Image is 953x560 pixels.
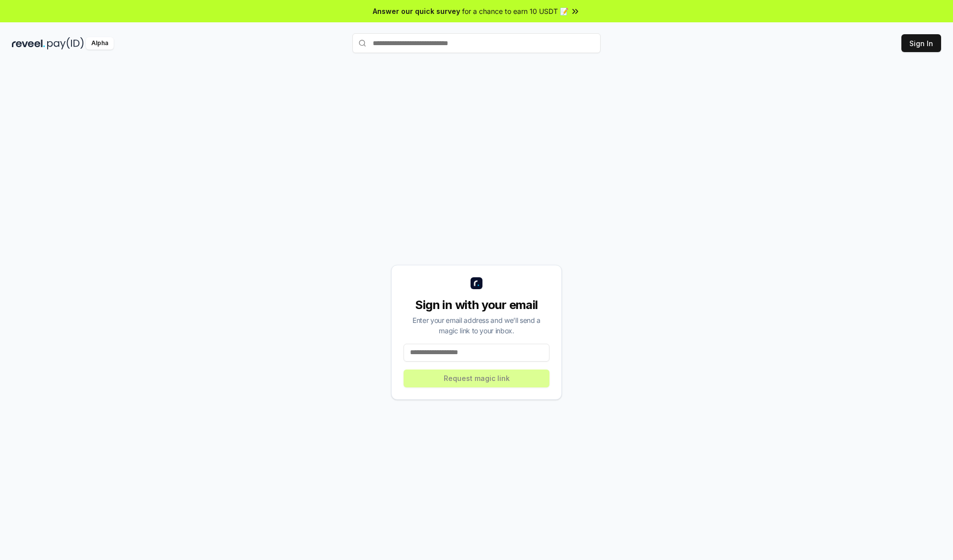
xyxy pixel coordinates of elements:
img: pay_id [47,37,84,50]
button: Sign In [901,34,941,52]
span: Answer our quick survey [373,6,460,16]
div: Enter your email address and we’ll send a magic link to your inbox. [404,315,549,336]
img: reveel_dark [12,37,45,50]
span: for a chance to earn 10 USDT 📝 [462,6,568,16]
div: Alpha [86,37,114,50]
div: Sign in with your email [404,297,549,313]
img: logo_small [471,277,482,289]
